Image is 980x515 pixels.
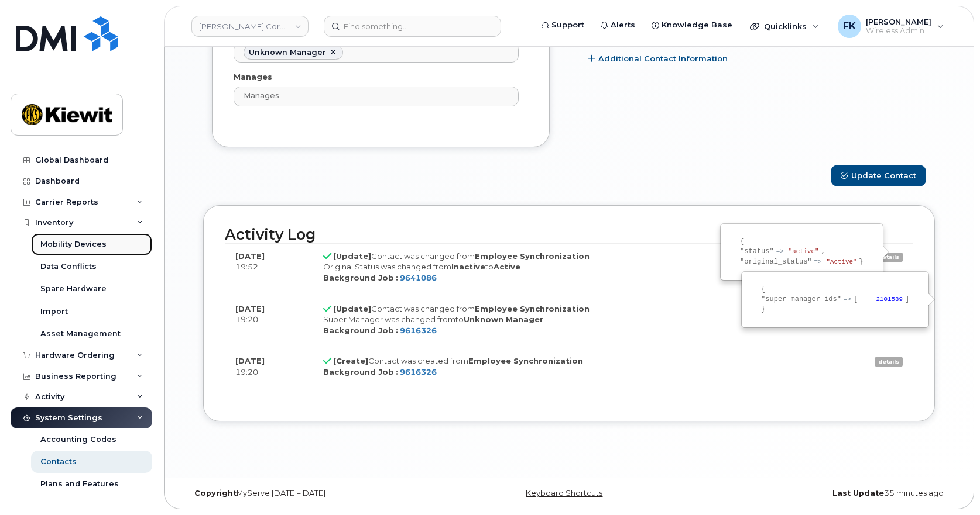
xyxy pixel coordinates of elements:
div: Original Status was changed from to [323,261,815,272]
a: 9616326 [400,326,437,335]
strong: Unknown Manager [464,314,543,324]
strong: Background Job [323,273,394,282]
a: Knowledge Base [643,13,741,37]
label: Manages [234,71,272,82]
strong: Active [494,262,520,271]
strong: [Update] [333,251,371,261]
td: Contact was changed from [313,243,826,296]
strong: Employee Synchronization [468,356,583,365]
span: 19:52 [235,262,258,271]
span: Wireless Admin [866,26,931,36]
span: Unknown Manager [249,48,326,57]
span: Alerts [611,19,635,31]
span: [PERSON_NAME] [866,17,931,26]
a: 9641086 [400,273,437,282]
strong: Last Update [832,489,884,497]
strong: [DATE] [235,251,265,261]
a: Alerts [592,13,643,37]
a: details [875,357,903,367]
span: Support [551,19,584,31]
div: Super Manager was changed from to [323,314,815,325]
kbd: "Active" [824,258,859,267]
input: Find something... [324,16,501,37]
strong: [Create] [333,356,368,365]
div: 35 minutes ago [697,489,952,498]
kbd: => [841,295,854,304]
strong: : [396,326,398,335]
h2: Activity Log [225,227,913,243]
strong: [DATE] [235,304,265,313]
td: Contact was created from [313,348,826,389]
kbd: => [812,258,824,267]
div: Fatima Kissimova [830,15,952,38]
strong: : [396,367,398,376]
strong: Employee Synchronization [475,251,590,261]
strong: [Update] [333,304,371,313]
strong: Employee Synchronization [475,304,590,313]
span: Quicklinks [764,22,807,31]
a: Keyboard Shortcuts [526,489,602,497]
div: MyServe [DATE]–[DATE] [186,489,441,498]
a: Support [533,13,592,37]
div: Quicklinks [742,15,827,38]
strong: Inactive [451,262,485,271]
kbd: "active" [786,247,821,256]
a: Additional Contact Information [588,53,728,64]
a: Kiewit Corporation [191,16,309,37]
span: 19:20 [235,314,258,324]
a: 9616326 [400,367,437,376]
strong: Background Job [323,326,394,335]
td: Contact was changed from [313,296,826,348]
span: 19:20 [235,367,258,376]
strong: [DATE] [235,356,265,365]
span: Knowledge Base [662,19,732,31]
kbd: 2101589 [874,295,905,304]
strong: Background Job [323,367,394,376]
strong: : [396,273,398,282]
span: FK [843,19,856,33]
strong: Copyright [194,489,237,497]
kbd: => [774,247,786,256]
button: Update Contact [831,165,926,186]
iframe: Messenger Launcher [929,464,971,506]
pre: { "super_manager_ids" [ ] } [761,285,909,314]
pre: { "status" , "original_status" } [740,237,863,267]
kbd: [0] [858,295,873,304]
